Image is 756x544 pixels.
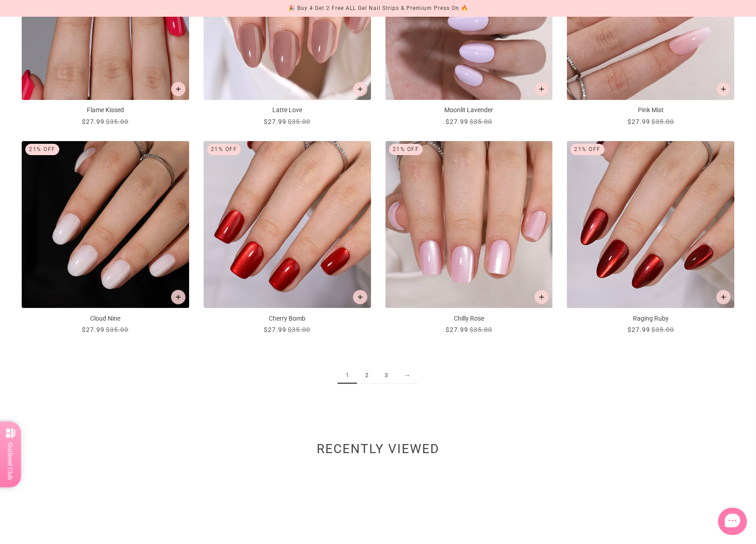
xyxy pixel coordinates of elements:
button: Add to cart [171,82,185,96]
span: $35.00 [470,326,492,333]
a: 3 [376,367,396,384]
div: 21% Off [571,144,604,155]
span: $27.99 [264,118,286,125]
button: Add to cart [534,290,549,304]
button: Add to cart [171,290,185,304]
span: $35.00 [651,118,674,125]
a: → [396,367,418,384]
a: Cherry Bomb [204,141,371,335]
p: Flame Kissed [22,105,189,115]
div: 21% Off [25,144,59,155]
span: $27.99 [264,326,286,333]
p: Raging Ruby [567,314,734,323]
p: Moonlit Lavender [385,105,553,115]
span: $27.99 [628,326,650,333]
p: Latte Love [204,105,371,115]
h2: Recently viewed [22,446,734,456]
span: $27.99 [82,118,105,125]
span: $35.00 [106,118,128,125]
span: $27.99 [446,326,468,333]
button: Add to cart [353,290,367,304]
button: Add to cart [716,82,731,96]
div: 🎉 Buy 4 Get 2 Free ALL Gel Nail Strips & Premium Press On 🔥 [288,4,468,13]
span: 1 [338,367,357,384]
span: $35.00 [288,118,310,125]
a: Chilly Rose [385,141,553,335]
p: Pink Mist [567,105,734,115]
a: Cloud Nine [22,141,189,335]
div: 21% Off [389,144,423,155]
p: Cherry Bomb [204,314,371,323]
button: Add to cart [353,82,367,96]
button: Add to cart [716,290,731,304]
a: Raging Ruby [567,141,734,335]
span: $35.00 [470,118,492,125]
span: $35.00 [106,326,128,333]
span: $27.99 [628,118,650,125]
p: Cloud Nine [22,314,189,323]
div: 21% Off [207,144,241,155]
span: $27.99 [446,118,468,125]
button: Add to cart [534,82,549,96]
a: 2 [357,367,376,384]
span: $35.00 [288,326,310,333]
span: $27.99 [82,326,105,333]
span: $35.00 [651,326,674,333]
p: Chilly Rose [385,314,553,323]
